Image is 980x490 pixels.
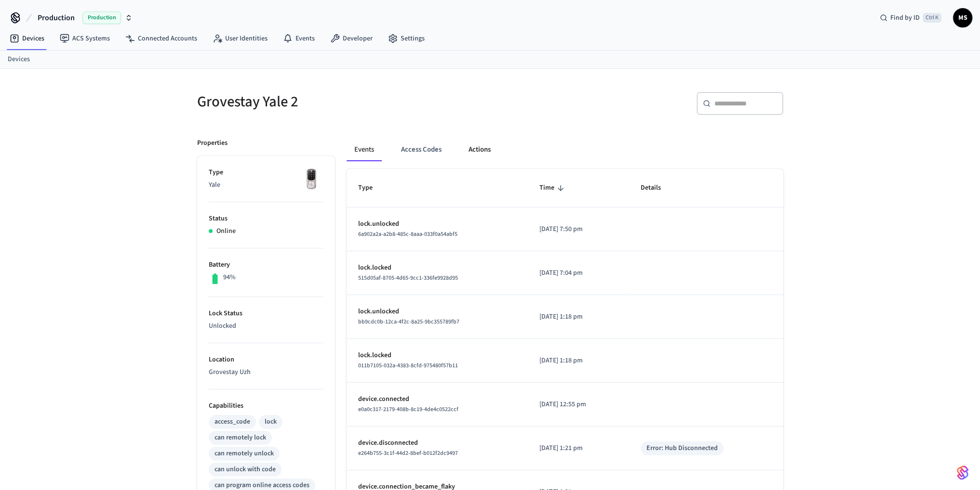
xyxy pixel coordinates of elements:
[358,350,516,361] p: lock.locked
[8,54,30,64] a: Devices
[209,367,323,377] p: Grovestay Uzh
[461,138,498,161] button: Actions
[539,181,567,195] span: Time
[393,138,449,161] button: Access Codes
[641,181,673,195] span: Details
[358,219,516,229] p: lock.unlocked
[358,181,385,195] span: Type
[118,30,205,47] a: Connected Accounts
[923,13,941,23] span: Ctrl K
[890,13,920,23] span: Find by ID
[347,138,783,161] div: ant example
[215,464,276,475] div: can unlock with code
[539,268,618,278] p: [DATE] 7:04 pm
[215,433,266,443] div: can remotely lock
[216,226,236,236] p: Online
[223,272,236,283] p: 94%
[209,260,323,270] p: Battery
[957,465,968,480] img: SeamLogoGradient.69752ec5.svg
[205,30,275,47] a: User Identities
[539,400,618,410] p: [DATE] 12:55 pm
[52,30,118,47] a: ACS Systems
[322,30,380,47] a: Developer
[197,92,484,112] h5: Grovestay Yale 2
[646,443,718,453] div: Error: Hub Disconnected
[358,405,458,413] span: e0a0c317-2179-408b-8c19-4de4c0522ccf
[209,168,323,178] p: Type
[209,321,323,331] p: Unlocked
[82,12,121,24] span: Production
[539,356,618,366] p: [DATE] 1:18 pm
[358,361,458,370] span: 011b7105-032a-4383-8cfd-975480f57b11
[275,30,322,47] a: Events
[265,417,277,427] div: lock
[539,312,618,322] p: [DATE] 1:18 pm
[358,307,516,317] p: lock.unlocked
[358,263,516,273] p: lock.locked
[380,30,432,47] a: Settings
[358,449,458,457] span: e264b755-3c1f-44d2-8bef-b012f2dc9497
[38,12,75,24] span: Production
[299,168,323,192] img: Yale Assure Touchscreen Wifi Smart Lock, Satin Nickel, Front
[358,274,458,282] span: 515d05af-8705-4d65-9cc1-336fe9928d95
[215,449,274,459] div: can remotely unlock
[347,138,382,161] button: Events
[197,138,228,148] p: Properties
[872,9,949,26] div: Find by IDCtrl K
[209,214,323,224] p: Status
[539,224,618,234] p: [DATE] 7:50 pm
[358,438,516,448] p: device.disconnected
[358,394,516,404] p: device.connected
[954,9,971,26] span: MS
[539,443,618,453] p: [DATE] 1:21 pm
[358,318,459,326] span: bb9cdc0b-12ca-4f2c-8a25-9bc355789fb7
[215,417,250,427] div: access_code
[953,8,972,27] button: MS
[209,180,323,190] p: Yale
[209,309,323,319] p: Lock Status
[2,30,52,47] a: Devices
[358,230,457,238] span: 6a902a2a-a2b8-485c-8aaa-033f0a54abf5
[209,355,323,365] p: Location
[209,401,323,411] p: Capabilities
